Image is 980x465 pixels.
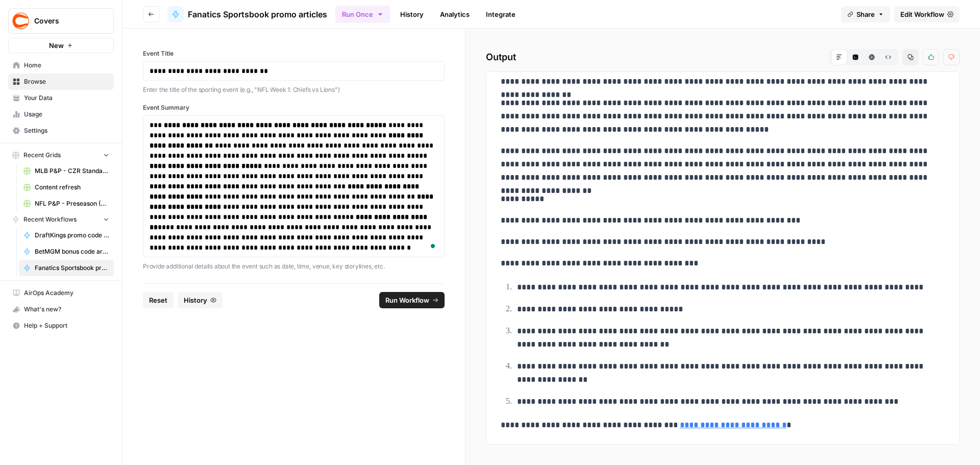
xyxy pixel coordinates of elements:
[24,77,109,86] span: Browse
[24,61,109,70] span: Home
[480,6,522,22] a: Integrate
[35,263,109,273] span: Fanatics Sportsbook promo articles
[8,123,114,139] a: Settings
[34,16,96,26] span: Covers
[9,302,113,317] div: What's new?
[8,57,114,74] a: Home
[856,9,875,19] span: Share
[394,6,430,22] a: History
[8,285,114,301] a: AirOps Academy
[143,261,445,272] p: Provide additional details about the event such as date, time, venue, key storylines, etc.
[24,110,109,119] span: Usage
[900,9,944,19] span: Edit Workflow
[486,49,960,65] h2: Output
[35,247,109,256] span: BetMGM bonus code articles
[24,321,109,330] span: Help + Support
[8,90,114,106] a: Your Data
[184,295,207,305] span: History
[379,292,445,308] button: Run Workflow
[35,231,109,240] span: DraftKings promo code articles
[167,6,327,22] a: Fanatics Sportsbook promo articles
[149,295,167,305] span: Reset
[19,163,114,179] a: MLB P&P - CZR Standard (Production) Grid (5)
[150,120,438,253] div: To enrich screen reader interactions, please activate Accessibility in Grammarly extension settings
[19,227,114,243] a: DraftKings promo code articles
[143,292,174,308] button: Reset
[23,215,77,224] span: Recent Workflows
[19,179,114,195] a: Content refresh
[19,260,114,276] a: Fanatics Sportsbook promo articles
[12,12,30,30] img: Covers Logo
[143,103,445,112] label: Event Summary
[143,85,445,95] p: Enter the title of the sporting event (e.g., "NFL Week 1: Chiefs vs Lions")
[841,6,890,22] button: Share
[35,183,109,192] span: Content refresh
[24,126,109,135] span: Settings
[188,8,327,20] span: Fanatics Sportsbook promo articles
[49,40,64,51] span: New
[19,195,114,212] a: NFL P&P - Preseason (Production) Grid (1)
[24,288,109,298] span: AirOps Academy
[8,317,114,334] button: Help + Support
[8,212,114,227] button: Recent Workflows
[434,6,476,22] a: Analytics
[178,292,223,308] button: History
[8,301,114,317] button: What's new?
[143,49,445,58] label: Event Title
[35,199,109,208] span: NFL P&P - Preseason (Production) Grid (1)
[894,6,960,22] a: Edit Workflow
[24,93,109,103] span: Your Data
[8,38,114,53] button: New
[35,166,109,176] span: MLB P&P - CZR Standard (Production) Grid (5)
[8,106,114,123] a: Usage
[23,151,61,160] span: Recent Grids
[8,74,114,90] a: Browse
[8,8,114,34] button: Workspace: Covers
[385,295,429,305] span: Run Workflow
[335,6,390,23] button: Run Once
[8,148,114,163] button: Recent Grids
[19,243,114,260] a: BetMGM bonus code articles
